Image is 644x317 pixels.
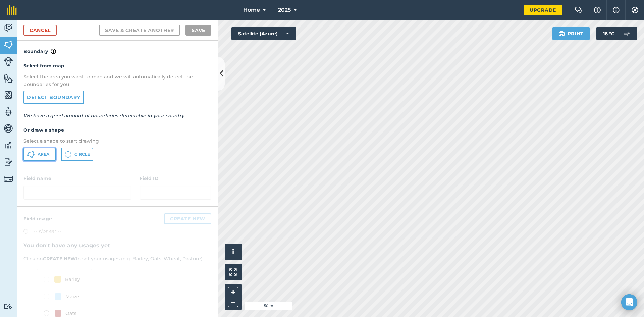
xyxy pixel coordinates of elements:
[4,303,13,310] img: svg+xml;base64,PD94bWwgdmVyc2lvbj0iMS4wIiBlbmNvZGluZz0idXRmLTgiPz4KPCEtLSBHZW5lcmF0b3I6IEFkb2JlIE...
[4,174,13,183] img: svg+xml;base64,PD94bWwgdmVyc2lvbj0iMS4wIiBlbmNvZGluZz0idXRmLTgiPz4KPCEtLSBHZW5lcmF0b3I6IEFkb2JlIE...
[4,23,13,33] img: svg+xml;base64,PD94bWwgdmVyc2lvbj0iMS4wIiBlbmNvZGluZz0idXRmLTgiPz4KPCEtLSBHZW5lcmF0b3I6IEFkb2JlIE...
[23,25,57,36] a: Cancel
[232,248,234,256] span: i
[7,5,17,15] img: fieldmargin Logo
[225,244,241,260] button: i
[4,57,13,66] img: svg+xml;base64,PD94bWwgdmVyc2lvbj0iMS4wIiBlbmNvZGluZz0idXRmLTgiPz4KPCEtLSBHZW5lcmF0b3I6IEFkb2JlIE...
[61,148,93,161] button: Circle
[631,7,639,13] img: A cog icon
[23,126,211,134] h4: Or draw a shape
[228,287,238,297] button: +
[620,27,633,40] img: svg+xml;base64,PD94bWwgdmVyc2lvbj0iMS4wIiBlbmNvZGluZz0idXRmLTgiPz4KPCEtLSBHZW5lcmF0b3I6IEFkb2JlIE...
[621,294,637,310] div: Open Intercom Messenger
[23,137,211,145] p: Select a shape to start drawing
[23,91,84,104] a: Detect boundary
[38,152,49,157] span: Area
[4,90,13,100] img: svg+xml;base64,PHN2ZyB4bWxucz0iaHR0cDovL3d3dy53My5vcmcvMjAwMC9zdmciIHdpZHRoPSI1NiIgaGVpZ2h0PSI2MC...
[228,297,238,307] button: –
[552,27,590,40] button: Print
[4,107,13,117] img: svg+xml;base64,PD94bWwgdmVyc2lvbj0iMS4wIiBlbmNvZGluZz0idXRmLTgiPz4KPCEtLSBHZW5lcmF0b3I6IEFkb2JlIE...
[185,25,211,36] button: Save
[558,30,565,38] img: svg+xml;base64,PHN2ZyB4bWxucz0iaHR0cDovL3d3dy53My5vcmcvMjAwMC9zdmciIHdpZHRoPSIxOSIgaGVpZ2h0PSIyNC...
[613,6,620,14] img: svg+xml;base64,PHN2ZyB4bWxucz0iaHR0cDovL3d3dy53My5vcmcvMjAwMC9zdmciIHdpZHRoPSIxNyIgaGVpZ2h0PSIxNy...
[51,47,56,55] img: svg+xml;base64,PHN2ZyB4bWxucz0iaHR0cDovL3d3dy53My5vcmcvMjAwMC9zdmciIHdpZHRoPSIxNyIgaGVpZ2h0PSIxNy...
[575,7,583,13] img: Two speech bubbles overlapping with the left bubble in the forefront
[74,152,90,157] span: Circle
[99,25,180,36] button: Save & Create Another
[278,6,291,14] span: 2025
[524,5,562,15] a: Upgrade
[243,6,260,14] span: Home
[4,73,13,83] img: svg+xml;base64,PHN2ZyB4bWxucz0iaHR0cDovL3d3dy53My5vcmcvMjAwMC9zdmciIHdpZHRoPSI1NiIgaGVpZ2h0PSI2MC...
[596,27,637,40] button: 16 °C
[229,268,237,276] img: Four arrows, one pointing top left, one top right, one bottom right and the last bottom left
[593,7,601,13] img: A question mark icon
[4,140,13,150] img: svg+xml;base64,PD94bWwgdmVyc2lvbj0iMS4wIiBlbmNvZGluZz0idXRmLTgiPz4KPCEtLSBHZW5lcmF0b3I6IEFkb2JlIE...
[17,41,218,55] h4: Boundary
[231,27,296,40] button: Satellite (Azure)
[603,27,614,40] span: 16 ° C
[4,40,13,50] img: svg+xml;base64,PHN2ZyB4bWxucz0iaHR0cDovL3d3dy53My5vcmcvMjAwMC9zdmciIHdpZHRoPSI1NiIgaGVpZ2h0PSI2MC...
[23,73,211,88] p: Select the area you want to map and we will automatically detect the boundaries for you
[4,123,13,134] img: svg+xml;base64,PD94bWwgdmVyc2lvbj0iMS4wIiBlbmNvZGluZz0idXRmLTgiPz4KPCEtLSBHZW5lcmF0b3I6IEFkb2JlIE...
[23,148,56,161] button: Area
[4,157,13,167] img: svg+xml;base64,PD94bWwgdmVyc2lvbj0iMS4wIiBlbmNvZGluZz0idXRmLTgiPz4KPCEtLSBHZW5lcmF0b3I6IEFkb2JlIE...
[23,62,211,69] h4: Select from map
[23,113,185,119] em: We have a good amount of boundaries detectable in your country.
